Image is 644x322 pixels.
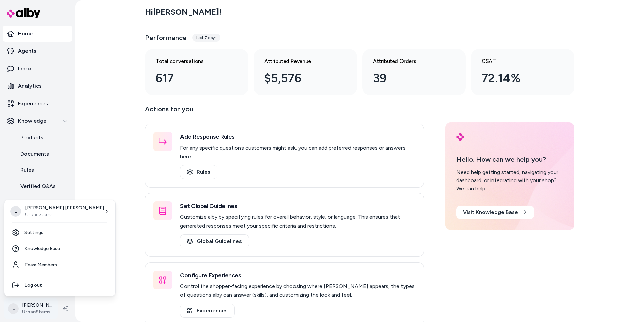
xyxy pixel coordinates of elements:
p: [PERSON_NAME] [PERSON_NAME] [25,205,104,211]
span: L [10,206,21,217]
a: Settings [7,225,113,241]
p: UrbanStems [25,211,104,218]
span: Knowledge Base [24,245,60,252]
div: Log out [7,277,113,293]
a: Team Members [7,257,113,273]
